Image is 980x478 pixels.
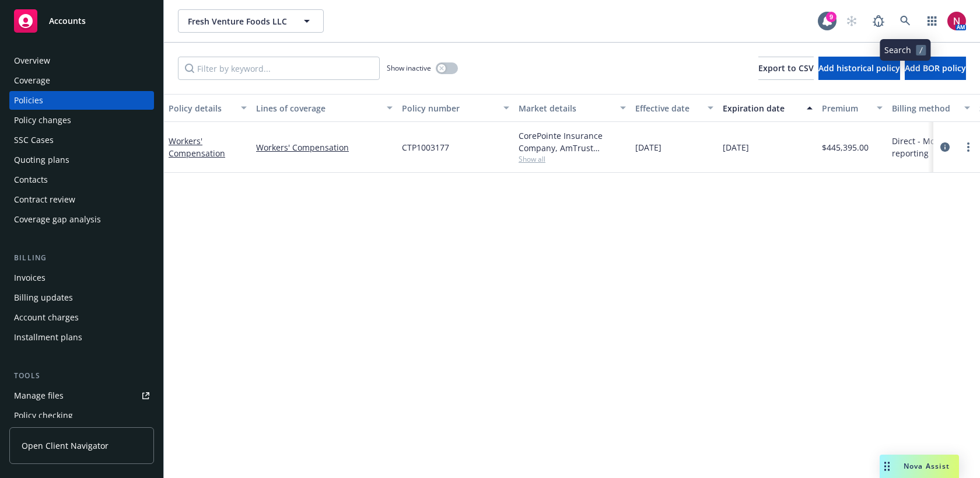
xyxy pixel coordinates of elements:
button: Lines of coverage [251,94,397,122]
div: Policy details [169,102,234,114]
span: CTP1003177 [402,141,449,153]
div: Policies [14,91,43,110]
a: Contacts [9,170,154,189]
input: Filter by keyword... [178,57,380,80]
div: Quoting plans [14,151,69,169]
button: Export to CSV [758,57,814,80]
div: 9 [826,12,836,22]
button: Effective date [631,94,718,122]
a: Installment plans [9,328,154,347]
div: Billing updates [14,288,73,307]
div: Coverage [14,71,50,90]
div: Policy number [402,102,496,114]
span: Fresh Venture Foods LLC [188,15,289,27]
button: Nova Assist [880,455,959,478]
span: Add BOR policy [905,62,966,74]
div: Invoices [14,268,45,287]
div: CorePointe Insurance Company, AmTrust Financial Services, Risico Insurance Services, Inc. [519,130,626,154]
a: Policies [9,91,154,110]
a: Invoices [9,268,154,287]
span: Show inactive [387,63,431,73]
a: Policy changes [9,111,154,130]
span: $445,395.00 [822,141,869,153]
a: circleInformation [938,140,952,154]
img: photo [947,12,966,30]
a: Workers' Compensation [169,135,225,159]
button: Billing method [887,94,975,122]
button: Add historical policy [818,57,900,80]
button: Policy details [164,94,251,122]
div: Market details [519,102,613,114]
span: Add historical policy [818,62,900,74]
span: Open Client Navigator [22,439,108,452]
a: more [961,140,975,154]
button: Fresh Venture Foods LLC [178,9,324,33]
button: Premium [817,94,887,122]
div: Lines of coverage [256,102,380,114]
div: Policy checking [14,406,73,425]
div: Premium [822,102,870,114]
a: Account charges [9,308,154,327]
div: Billing method [892,102,957,114]
a: Switch app [921,9,944,33]
a: Quoting plans [9,151,154,169]
div: Manage files [14,386,64,405]
div: SSC Cases [14,131,54,149]
button: Add BOR policy [905,57,966,80]
span: Accounts [49,16,86,26]
a: Contract review [9,190,154,209]
div: Policy changes [14,111,71,130]
div: Contacts [14,170,48,189]
span: Direct - Monthly reporting [892,135,970,159]
a: Billing updates [9,288,154,307]
a: Start snowing [840,9,863,33]
a: Report a Bug [867,9,890,33]
div: Billing [9,252,154,264]
a: Manage files [9,386,154,405]
span: [DATE] [635,141,661,153]
div: Tools [9,370,154,382]
div: Effective date [635,102,701,114]
div: Drag to move [880,455,894,478]
button: Market details [514,94,631,122]
span: Export to CSV [758,62,814,74]
a: Policy checking [9,406,154,425]
a: Search [894,9,917,33]
button: Expiration date [718,94,817,122]
a: Workers' Compensation [256,141,393,153]
span: [DATE] [723,141,749,153]
button: Policy number [397,94,514,122]
div: Coverage gap analysis [14,210,101,229]
div: Expiration date [723,102,800,114]
div: Contract review [14,190,75,209]
a: Overview [9,51,154,70]
span: Nova Assist [904,461,950,471]
div: Installment plans [14,328,82,347]
div: Overview [14,51,50,70]
a: Coverage gap analysis [9,210,154,229]
div: Account charges [14,308,79,327]
a: Coverage [9,71,154,90]
a: SSC Cases [9,131,154,149]
a: Accounts [9,5,154,37]
span: Show all [519,154,626,164]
